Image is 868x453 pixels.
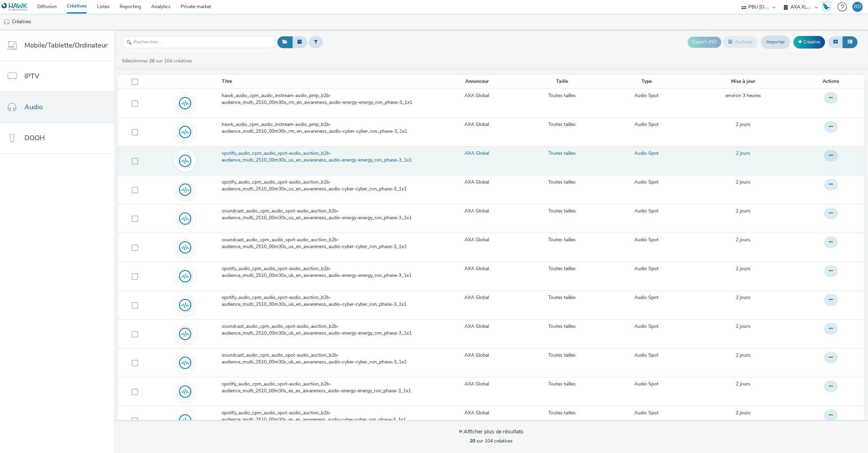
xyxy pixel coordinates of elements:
span: soundcast_audio_cpm_audio_spot-audio_auction_b2b-audience_multi_2510_00m30s_us_en_awareness_audio... [222,208,433,222]
a: soundcast_audio_cpm_audio_spot-audio_auction_b2b-audience_multi_2510_00m30s_us_en_awareness_audio... [222,237,436,254]
button: Archiver [723,36,758,48]
a: Toutes tailles [548,237,576,243]
th: Annonceur [437,75,517,89]
a: Audio Spot [634,294,658,301]
img: audio.svg [175,180,195,200]
span: Mobile/Tablette/Ordinateur [24,40,107,50]
div: 4 octobre 2025, 11:34 [736,237,750,243]
span: 2 jours [736,150,750,156]
th: Taille [517,75,607,89]
a: Toutes tailles [548,323,576,330]
a: AXA Global [465,208,489,214]
a: AXA Global [465,323,489,330]
span: sur 104 créatives [470,438,513,444]
div: RD [854,2,861,12]
img: audio.svg [175,382,195,401]
strong: 20 [149,58,155,64]
span: 2 jours [736,208,750,214]
a: AXA Global [465,121,489,128]
a: AXA Global [465,381,489,388]
a: Audio Spot [634,410,658,416]
span: spotify_audio_cpm_audio_spot-audio_auction_b2b-audience_multi_2510_00m30s_es_es_awareness_audio-c... [222,410,433,423]
a: Toutes tailles [548,410,576,416]
a: Créative [793,36,825,48]
span: soundcast_audio_cpm_audio_spot-audio_auction_b2b-audience_multi_2510_00m30s_uk_en_awareness_audio... [222,323,433,337]
img: audio.svg [175,353,195,373]
img: audio [3,19,10,25]
span: spotify_audio_cpm_audio_spot-audio_auction_b2b-audience_multi_2510_00m30s_es_es_awareness_audio-e... [222,381,433,395]
a: Sélectionner sur 104 créatives [121,58,195,64]
a: Audio Spot [634,323,658,330]
a: AXA Global [465,352,489,359]
a: spotify_audio_cpm_audio_spot-audio_auction_b2b-audience_multi_2510_00m30s_uk_en_awareness_audio-e... [222,265,436,283]
span: DOOH [24,133,45,143]
span: 2 jours [736,294,750,301]
span: spotify_audio_cpm_audio_spot-audio_auction_b2b-audience_multi_2510_00m30s_us_en_awareness_audio-c... [222,179,433,193]
a: 4 octobre 2025, 11:35 [736,208,750,214]
span: soundcast_audio_cpm_audio_spot-audio_auction_b2b-audience_multi_2510_00m30s_uk_en_awareness_audio... [222,352,433,366]
span: 2 jours [736,237,750,243]
span: IPTV [24,71,39,81]
div: 4 octobre 2025, 12:04 [736,121,750,128]
a: Toutes tailles [548,381,576,388]
img: audio.svg [175,266,195,286]
a: soundcast_audio_cpm_audio_spot-audio_auction_b2b-audience_multi_2510_00m30s_uk_en_awareness_audio... [222,352,436,369]
a: spotify_audio_cpm_audio_spot-audio_auction_b2b-audience_multi_2510_00m30s_es_es_awareness_audio-c... [222,410,436,427]
div: Hawk Academy [821,1,831,12]
a: spotify_audio_cpm_audio_spot-audio_auction_b2b-audience_multi_2510_00m30s_uk_en_awareness_audio-c... [222,294,436,312]
span: 2 jours [736,352,750,358]
a: 4 octobre 2025, 11:35 [736,179,750,186]
a: 4 octobre 2025, 11:32 [736,410,750,416]
a: 4 octobre 2025, 11:36 [736,150,750,157]
a: AXA Global [465,179,489,186]
a: 6 octobre 2025, 16:04 [726,92,761,99]
span: hawk_audio_cpm_audio_instream-audio_pmp_b2b-audience_multi_2510_00m30s_rm_en_awareness_audio-cybe... [222,121,433,135]
button: Liste [843,36,857,48]
a: AXA Global [465,92,489,99]
a: Audio Spot [634,265,658,272]
span: spotify_audio_cpm_audio_spot-audio_auction_b2b-audience_multi_2510_00m30s_us_en_awareness_audio-e... [222,150,433,164]
a: AXA Global [465,237,489,243]
a: Audio Spot [634,381,658,388]
span: spotify_audio_cpm_audio_spot-audio_auction_b2b-audience_multi_2510_00m30s_uk_en_awareness_audio-e... [222,265,433,279]
a: Toutes tailles [548,294,576,301]
th: Actions [800,75,865,89]
img: audio.svg [175,295,195,315]
a: 4 octobre 2025, 11:32 [736,381,750,388]
img: audio.svg [175,122,195,142]
a: Audio Spot [634,237,658,243]
a: 4 octobre 2025, 11:33 [736,352,750,359]
a: AXA Global [465,150,489,157]
a: Toutes tailles [548,352,576,359]
span: environ 3 heures [726,92,761,99]
a: Audio Spot [634,179,658,186]
span: 2 jours [736,410,750,416]
a: Importer [761,36,790,49]
a: Toutes tailles [548,150,576,157]
div: Afficher plus de résultats [459,428,524,436]
a: spotify_audio_cpm_audio_spot-audio_auction_b2b-audience_multi_2510_00m30s_us_en_awareness_audio-e... [222,150,436,167]
a: spotify_audio_cpm_audio_spot-audio_auction_b2b-audience_multi_2510_00m30s_us_en_awareness_audio-c... [222,179,436,196]
a: AXA Global [465,265,489,272]
a: Toutes tailles [548,265,576,272]
a: soundcast_audio_cpm_audio_spot-audio_auction_b2b-audience_multi_2510_00m30s_us_en_awareness_audio... [222,208,436,225]
span: spotify_audio_cpm_audio_spot-audio_auction_b2b-audience_multi_2510_00m30s_uk_en_awareness_audio-c... [222,294,433,308]
input: Rechercher... [123,36,276,48]
a: Toutes tailles [548,92,576,99]
a: soundcast_audio_cpm_audio_spot-audio_auction_b2b-audience_multi_2510_00m30s_uk_en_awareness_audio... [222,323,436,340]
span: soundcast_audio_cpm_audio_spot-audio_auction_b2b-audience_multi_2510_00m30s_us_en_awareness_audio... [222,237,433,250]
a: Toutes tailles [548,208,576,214]
span: 2 jours [736,121,750,128]
span: 2 jours [736,323,750,329]
a: 4 octobre 2025, 11:33 [736,294,750,301]
span: Audio [24,102,43,112]
a: Audio Spot [634,121,658,128]
a: 4 octobre 2025, 11:34 [736,265,750,272]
